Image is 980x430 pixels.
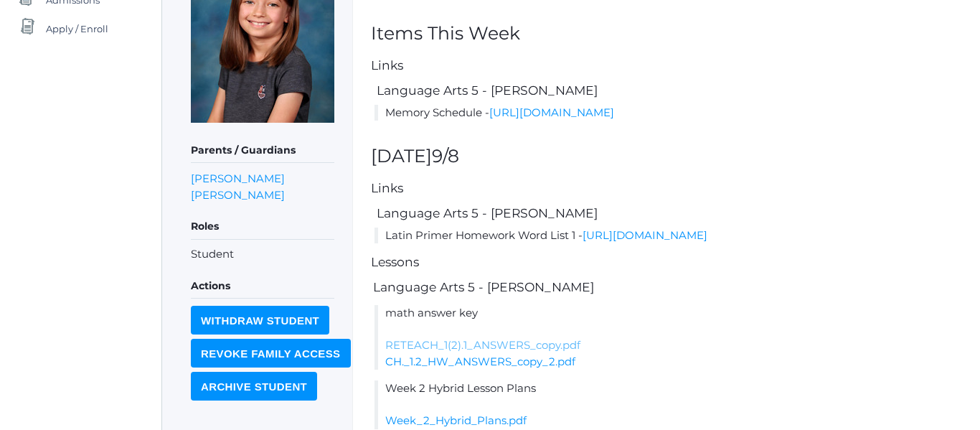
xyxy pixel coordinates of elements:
h2: Items This Week [371,24,976,44]
h5: Parents / Guardians [191,139,334,163]
h5: Language Arts 5 - [PERSON_NAME] [371,281,976,294]
h5: Language Arts 5 - [PERSON_NAME] [374,84,976,98]
li: math answer key [374,305,976,370]
h5: Language Arts 5 - [PERSON_NAME] [374,207,976,220]
a: [URL][DOMAIN_NAME] [489,106,614,119]
a: CH._1.2_HW_ANSWERS_copy_2.pdf [385,355,575,368]
li: Student [191,246,334,263]
li: Latin Primer Homework Word List 1 - [374,228,976,244]
span: 9/8 [432,145,459,167]
a: [URL][DOMAIN_NAME] [583,228,707,242]
a: [PERSON_NAME] [191,187,285,203]
li: Week 2 Hybrid Lesson Plans [374,380,976,429]
h5: Roles [191,215,334,239]
h2: [DATE] [371,146,976,167]
a: RETEACH_1(2).1_ANSWERS_copy.pdf [385,338,580,352]
h5: Lessons [371,256,976,269]
input: Archive Student [191,372,317,401]
input: Withdraw Student [191,306,329,335]
input: Revoke Family Access [191,339,351,368]
h5: Links [371,182,976,195]
span: Apply / Enroll [46,14,108,43]
a: Week_2_Hybrid_Plans.pdf [385,413,527,427]
a: [PERSON_NAME] [191,170,285,187]
li: Memory Schedule - [374,105,976,121]
h5: Actions [191,274,334,299]
h5: Links [371,59,976,73]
